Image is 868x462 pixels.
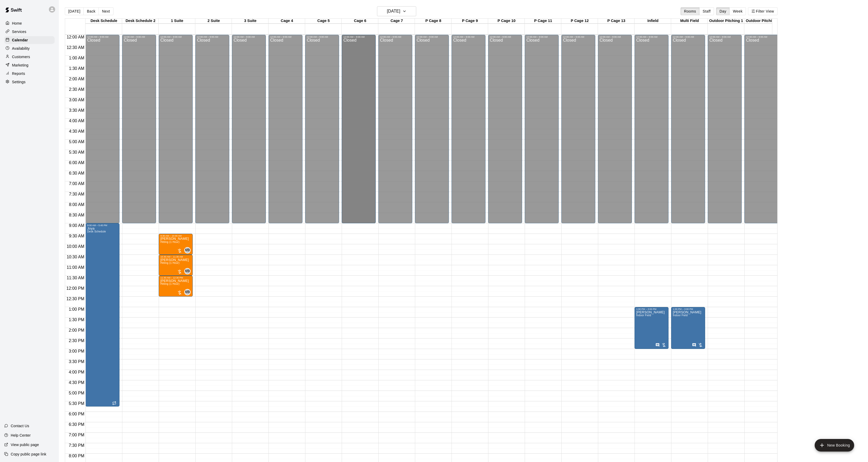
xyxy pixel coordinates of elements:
div: Closed [160,38,191,225]
span: 5:00 AM [68,140,86,144]
span: 3:30 AM [68,108,86,113]
div: 12:00 AM – 9:00 AM: Closed [342,35,376,223]
p: Settings [12,79,26,85]
a: Home [4,19,55,27]
button: Week [729,7,746,15]
button: Next [99,7,113,15]
span: 11:00 AM [65,265,86,270]
div: 12:00 AM – 9:00 AM: Closed [525,35,559,223]
div: 12:00 AM – 9:00 AM: Closed [635,35,669,223]
div: Outdoor Pitching 1 [708,19,744,24]
div: Closed [453,38,484,225]
div: Closed [746,38,777,225]
span: 10:00 AM [65,244,86,249]
div: 12:00 AM – 9:00 AM: Closed [305,35,339,223]
p: Contact Us [11,423,29,428]
div: 10:30 AM – 11:30 AM: Hitting (1 Hour) [159,255,193,276]
div: Cage 4 [269,19,305,24]
span: 8:00 PM [67,454,86,458]
span: 6:30 AM [68,171,86,175]
span: Hitting (1 Hour) [160,241,179,243]
div: P Cage 8 [415,19,452,24]
div: Mike Badala [184,289,191,295]
div: 11:30 AM – 12:30 PM: Hitting (1 Hour) [159,276,193,297]
p: Services [12,29,26,34]
div: 12:00 AM – 9:00 AM: Closed [415,35,449,223]
div: 12:00 AM – 9:00 AM: Closed [269,35,302,223]
div: 3 Suite [232,19,269,24]
p: Help Center [11,433,31,438]
span: 12:00 PM [65,286,85,291]
div: Outdoor Pitching 2 [744,19,781,24]
button: Back [83,7,99,15]
span: 6:00 PM [67,412,86,416]
div: P Cage 11 [525,19,561,24]
a: Customers [4,53,55,61]
div: 9:00 AM – 5:45 PM: Joya [85,223,119,407]
span: Desk Schedule [87,230,106,233]
span: 1:00 PM [67,307,86,311]
span: 12:00 AM [65,35,86,39]
span: Hitting (1 Hour) [160,261,179,264]
a: Availability [4,44,55,52]
div: 12:00 AM – 9:00 AM [490,36,521,38]
div: 12:00 AM – 9:00 AM: Closed [488,35,522,223]
span: 6:00 AM [68,160,86,165]
div: 12:00 AM – 9:00 AM [599,36,630,38]
div: Mike Badala [184,247,191,253]
span: 11:30 AM [65,276,86,280]
div: Closed [490,38,521,225]
button: Rooms [681,7,699,15]
svg: Has notes [692,343,696,347]
span: 8:30 AM [68,213,86,217]
span: Mike Badala [186,247,191,253]
div: Closed [197,38,228,225]
div: 1:00 PM – 3:00 PM: Indoor Field [671,307,705,349]
div: Settings [4,78,55,86]
div: 12:00 AM – 9:00 AM: Closed [671,35,705,223]
div: Mike Badala [184,268,191,274]
div: Closed [380,38,411,225]
div: Closed [270,38,301,225]
div: 1:00 PM – 3:00 PM [673,308,704,310]
div: 12:00 AM – 9:00 AM [270,36,301,38]
div: Desk Schedule 2 [122,19,159,24]
div: 1:00 PM – 3:00 PM [636,308,667,310]
div: 12:00 AM – 9:00 AM [233,36,264,38]
div: Infield [635,19,671,24]
a: Reports [4,70,55,77]
span: Mike Badala [186,268,191,274]
span: Recurring event [112,401,116,405]
p: Reports [12,71,25,76]
a: Marketing [4,61,55,69]
div: 12:00 AM – 9:00 AM [307,36,338,38]
div: Closed [526,38,557,225]
span: 5:00 PM [67,391,86,395]
div: 12:00 AM – 9:00 AM [563,36,594,38]
p: Copy public page link [11,452,46,457]
span: 7:30 PM [67,443,86,448]
div: 12:00 AM – 9:00 AM [87,36,118,38]
div: 12:00 AM – 9:00 AM: Closed [232,35,266,223]
div: 12:00 AM – 9:00 AM: Closed [598,35,632,223]
div: 1:00 PM – 3:00 PM: Indoor Field [635,307,669,349]
div: 9:00 AM – 5:45 PM [87,224,118,227]
span: MB [185,269,190,274]
span: 3:00 AM [68,98,86,102]
div: 11:30 AM – 12:30 PM [160,276,191,279]
p: Customers [12,54,30,59]
button: [DATE] [377,6,416,16]
button: Day [716,7,730,15]
div: 12:00 AM – 9:00 AM [160,36,191,38]
div: Closed [87,38,118,225]
span: 3:00 PM [67,349,86,353]
div: Cage 7 [378,19,415,24]
span: 4:00 PM [67,370,86,374]
p: Calendar [12,37,28,43]
div: 12:00 AM – 9:00 AM [124,36,155,38]
div: Cage 6 [342,19,378,24]
div: Closed [709,38,740,225]
span: 7:00 PM [67,433,86,437]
